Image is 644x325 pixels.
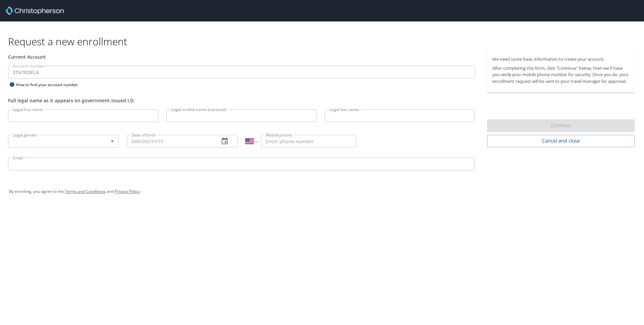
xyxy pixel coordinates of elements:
div: Full legal name as it appears on government-issued I.D. [8,97,475,104]
a: Privacy Policy [115,188,140,194]
p: After completing this form, click "Continue" below, then we'll have you verify your mobile phone ... [492,65,629,85]
a: Terms and Conditions [65,188,106,194]
span: Cancel and close [492,137,629,145]
div: By enrolling, you agree to the and . [9,183,635,200]
img: cbt logo [5,7,64,15]
p: We need some basic information to create your account. [492,56,629,62]
input: Enter phone number [261,135,356,148]
div: ​ [8,135,119,148]
input: MM/DD/YYYY [127,135,214,148]
div: How to find your account number [8,80,92,89]
h1: Request a new enrollment [8,35,640,48]
button: Cancel and close [487,135,635,147]
div: Current Account [8,53,475,60]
